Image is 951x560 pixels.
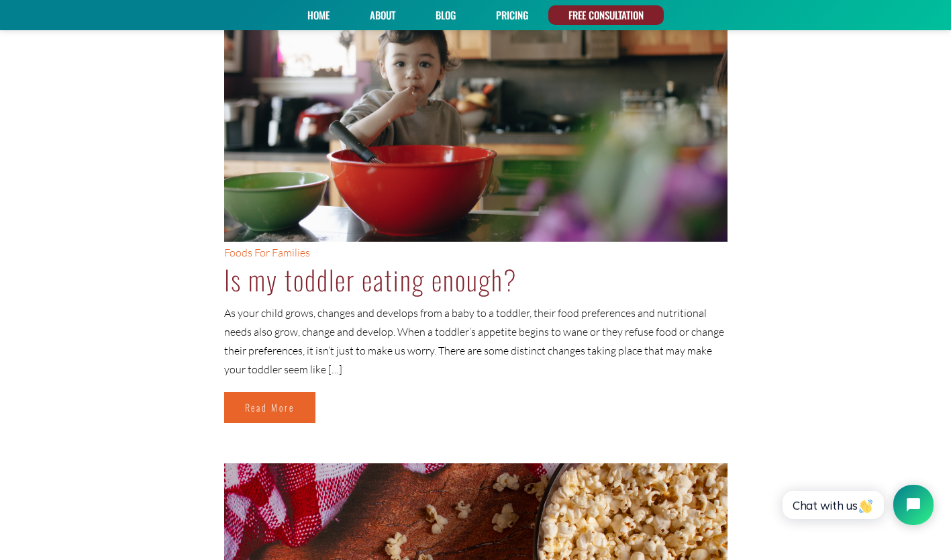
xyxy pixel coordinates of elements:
[365,5,400,25] a: About
[224,304,728,379] p: As your child grows, changes and develops from a baby to a toddler, their food preferences and nu...
[491,5,533,25] a: PRICING
[254,246,310,259] a: For Families
[431,5,460,25] a: Blog
[768,473,945,536] iframe: Tidio Chat
[564,5,648,25] a: FREE CONSULTATION
[224,246,252,259] a: Foods
[224,392,315,423] a: Read More
[224,259,517,299] a: Is my toddler eating enough?
[303,5,334,25] a: Home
